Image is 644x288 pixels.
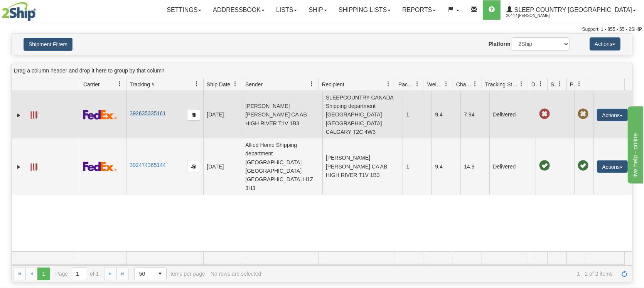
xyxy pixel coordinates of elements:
[506,12,564,20] span: 2044 / [PERSON_NAME]
[303,0,332,20] a: Ship
[322,91,403,138] td: SLEEPCOUNTRY CANADA Shipping department [GEOGRAPHIC_DATA] [GEOGRAPHIC_DATA] CALGARY T2C 4W3
[187,109,200,121] button: Copy to clipboard
[2,26,642,33] div: Support: 1 - 855 - 55 - 2SHIP
[207,0,270,20] a: Addressbook
[6,5,71,14] div: live help - online
[398,81,415,88] span: Packages
[161,0,207,20] a: Settings
[403,138,432,195] td: 1
[485,81,519,88] span: Tracking Status
[440,77,453,91] a: Weight filter column settings
[83,81,100,88] span: Carrier
[12,63,632,78] div: grid grouping header
[513,7,632,13] span: Sleep Country [GEOGRAPHIC_DATA]
[322,81,344,88] span: Recipient
[322,138,403,195] td: [PERSON_NAME] [PERSON_NAME] CA AB HIGH RIVER T1V 1B3
[134,267,205,280] span: items per page
[154,268,166,280] span: select
[539,160,550,171] span: On time
[489,138,536,195] td: Delivered
[139,270,149,278] span: 50
[460,91,489,138] td: 7.94
[578,160,588,171] span: Pickup Successfully created
[83,162,117,171] img: 2 - FedEx Express®
[187,161,200,172] button: Copy to clipboard
[71,268,87,280] input: Page 1
[211,271,261,277] div: No rows are selected
[15,111,23,119] a: Expand
[432,91,460,138] td: 9.4
[245,81,263,88] span: Sender
[242,91,322,138] td: [PERSON_NAME] [PERSON_NAME] CA AB HIGH RIVER T1V 1B3
[551,81,557,88] span: Shipment Issues
[2,2,36,21] img: logo2044.jpg
[30,108,37,120] a: Label
[403,91,432,138] td: 1
[597,160,628,173] button: Actions
[501,0,642,20] a: Sleep Country [GEOGRAPHIC_DATA] 2044 / [PERSON_NAME]
[130,162,165,168] a: 392474365144
[396,0,442,20] a: Reports
[427,81,443,88] span: Weight
[56,267,99,280] span: Page of 1
[456,81,472,88] span: Charge
[207,81,230,88] span: Ship Date
[618,268,631,280] a: Refresh
[460,138,489,195] td: 14.9
[382,77,395,91] a: Recipient filter column settings
[515,77,528,91] a: Tracking Status filter column settings
[411,77,424,91] a: Packages filter column settings
[597,109,628,121] button: Actions
[469,77,482,91] a: Charge filter column settings
[266,271,613,277] span: 1 - 2 of 2 items
[534,77,547,91] a: Delivery Status filter column settings
[570,81,577,88] span: Pickup Status
[333,0,396,20] a: Shipping lists
[573,77,586,91] a: Pickup Status filter column settings
[134,267,167,280] span: Page sizes drop down
[24,38,72,51] button: Shipment Filters
[489,91,536,138] td: Delivered
[190,77,203,91] a: Tracking # filter column settings
[489,40,511,48] label: Platform
[83,110,117,120] img: 2 - FedEx Express®
[229,77,242,91] a: Ship Date filter column settings
[113,77,126,91] a: Carrier filter column settings
[590,37,620,51] button: Actions
[130,110,165,116] a: 392635335161
[203,91,242,138] td: [DATE]
[242,138,322,195] td: Allied Home Shipping department [GEOGRAPHIC_DATA] [GEOGRAPHIC_DATA] [GEOGRAPHIC_DATA] H1Z 3H3
[432,138,460,195] td: 9.4
[37,268,50,280] span: Page 1
[305,77,319,91] a: Sender filter column settings
[270,0,303,20] a: Lists
[15,163,23,171] a: Expand
[531,81,538,88] span: Delivery Status
[130,81,155,88] span: Tracking #
[553,77,566,91] a: Shipment Issues filter column settings
[203,138,242,195] td: [DATE]
[30,160,37,172] a: Label
[626,104,643,183] iframe: chat widget
[539,109,550,120] span: Late
[578,109,588,120] span: Pickup Not Assigned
